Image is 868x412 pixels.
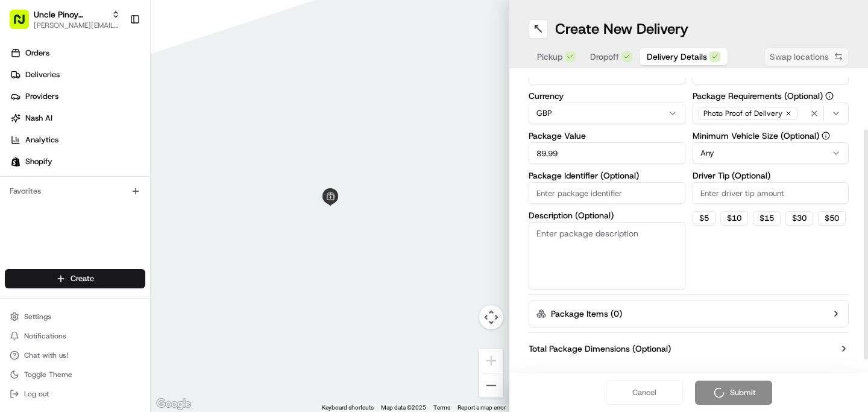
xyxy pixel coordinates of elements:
[7,265,97,287] a: 📗Knowledge Base
[529,211,685,220] label: Description (Optional)
[479,373,503,398] button: Zoom out
[785,211,813,226] button: $30
[529,182,685,204] input: Enter package identifier
[529,92,685,100] label: Currency
[12,157,81,166] div: Past conversations
[25,156,52,167] span: Shopify
[647,51,707,63] span: Delivery Details
[12,208,31,227] img: Joana Marie Avellanoza
[703,109,782,118] span: Photo Proof of Delivery
[693,171,849,180] label: Driver Tip (Optional)
[97,187,122,197] span: [DATE]
[54,127,166,137] div: We're available if you need us!
[34,21,120,30] button: [PERSON_NAME][EMAIL_ADDRESS][DOMAIN_NAME]
[5,109,150,128] a: Nash AI
[102,271,112,280] div: 💻
[31,78,199,90] input: Clear
[25,48,49,59] span: Orders
[12,115,34,137] img: 1736555255976-a54dd68f-1ca7-489b-9aae-adbdc363a1c4
[85,299,146,308] a: Powered byPylon
[25,115,47,137] img: 1727276513143-84d647e1-66c0-4f92-a045-3c9f9f5dfd92
[5,5,125,34] button: Uncle Pinoy (Shopify)[PERSON_NAME][EMAIL_ADDRESS][DOMAIN_NAME]
[5,130,150,150] a: Analytics
[162,220,166,229] span: •
[693,132,849,140] label: Minimum Vehicle Size (Optional)
[187,154,219,169] button: See all
[24,331,66,341] span: Notifications
[590,51,619,63] span: Dropoff
[529,343,849,355] button: Total Package Dimensions (Optional)
[12,271,22,280] div: 📗
[479,305,503,329] button: Map camera controls
[5,87,150,106] a: Providers
[381,404,426,411] span: Map data ©2025
[537,51,562,63] span: Pickup
[5,328,145,344] button: Notifications
[11,157,20,166] img: Shopify logo
[12,48,219,68] p: Welcome 👋
[24,188,34,197] img: 1736555255976-a54dd68f-1ca7-489b-9aae-adbdc363a1c4
[37,220,160,229] span: [PERSON_NAME] [PERSON_NAME]
[529,343,671,355] label: Total Package Dimensions (Optional)
[34,8,107,21] button: Uncle Pinoy (Shopify)
[24,350,68,360] span: Chat with us!
[5,269,145,288] button: Create
[551,308,622,320] label: Package Items ( 0 )
[818,211,846,226] button: $50
[114,270,193,282] span: API Documentation
[97,265,198,287] a: 💻API Documentation
[24,270,92,282] span: Knowledge Base
[693,103,849,124] button: Photo Proof of Delivery
[529,171,685,180] label: Package Identifier (Optional)
[529,132,685,140] label: Package Value
[458,404,506,411] a: Report a map error
[24,370,72,379] span: Toggle Theme
[322,404,374,412] button: Keyboard shortcuts
[24,389,49,399] span: Log out
[54,115,198,127] div: Start new chat
[25,113,52,124] span: Nash AI
[37,187,88,197] span: Regen Pajulas
[753,211,781,226] button: $15
[205,119,219,133] button: Start new chat
[24,220,34,230] img: 1736555255976-a54dd68f-1ca7-489b-9aae-adbdc363a1c4
[822,132,830,140] button: Minimum Vehicle Size (Optional)
[12,12,36,36] img: Nash
[120,299,146,308] span: Pylon
[5,347,145,364] button: Chat with us!
[693,182,849,204] input: Enter driver tip amount
[5,366,145,383] button: Toggle Theme
[90,187,95,197] span: •
[479,349,503,373] button: Zoom in
[154,396,193,412] a: Open this area in Google Maps (opens a new window)
[12,176,31,195] img: Regen Pajulas
[24,312,51,322] span: Settings
[433,404,450,411] a: Terms (opens in new tab)
[5,43,150,63] a: Orders
[5,308,145,325] button: Settings
[529,142,685,164] input: Enter package value
[154,396,193,412] img: Google
[693,211,715,226] button: $5
[720,211,748,226] button: $10
[25,69,60,80] span: Deliveries
[25,91,58,102] span: Providers
[555,19,688,39] h1: Create New Delivery
[5,385,145,402] button: Log out
[529,300,849,328] button: Package Items (0)
[5,152,150,171] a: Shopify
[693,92,849,100] label: Package Requirements (Optional)
[5,65,150,84] a: Deliveries
[71,273,94,284] span: Create
[25,135,58,145] span: Analytics
[825,92,834,100] button: Package Requirements (Optional)
[5,182,145,201] div: Favorites
[169,220,193,229] span: [DATE]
